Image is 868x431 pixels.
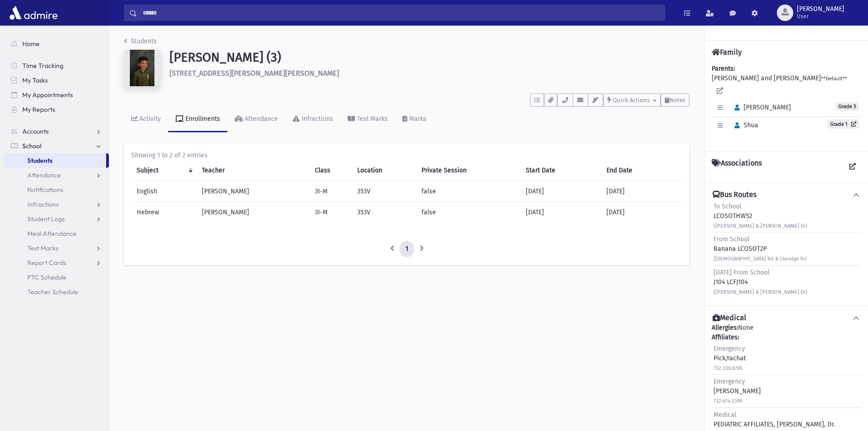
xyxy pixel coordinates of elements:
[4,212,109,226] a: Student Logs
[27,288,78,296] span: Teacher Schedule
[714,398,743,404] small: 732.674.5399
[22,40,40,48] span: Home
[712,64,861,144] div: [PERSON_NAME] and [PERSON_NAME]
[22,127,49,135] span: Accounts
[520,160,601,181] th: Start Date
[714,235,750,243] span: From School
[168,107,227,132] a: Enrollments
[714,256,807,262] small: ([DEMOGRAPHIC_DATA] Rd & Claridge Dr)
[352,181,416,202] td: 353V
[712,324,738,332] b: Allergies:
[613,97,650,104] span: Quick Actions
[285,107,340,132] a: Infractions
[7,4,60,22] img: AdmirePro
[184,115,220,123] div: Enrollments
[714,269,770,276] span: [DATE] From School
[27,259,66,267] span: Report Cards
[124,37,157,45] a: Students
[712,313,861,323] button: Medical
[4,226,109,241] a: Meal Attendance
[661,93,689,107] button: Notes
[713,190,756,200] h4: Bus Routes
[712,190,861,200] button: Bus Routes
[352,202,416,223] td: 353V
[4,88,109,102] a: My Appointments
[4,285,109,299] a: Teacher Schedule
[27,229,77,238] span: Meal Attendance
[4,255,109,270] a: Report Cards
[730,121,758,129] span: Shua
[4,58,109,73] a: Time Tracking
[4,270,109,285] a: PTC Schedule
[4,102,109,117] a: My Reports
[836,102,859,111] span: Grade 3
[309,202,352,223] td: 3I-M
[827,119,859,129] a: Grade 1
[27,273,67,281] span: PTC Schedule
[714,377,761,405] div: [PERSON_NAME]
[714,411,736,419] span: Medical
[416,160,521,181] th: Private Session
[137,5,665,21] input: Search
[4,36,109,51] a: Home
[4,139,109,153] a: School
[714,203,741,210] span: To School
[169,69,689,78] h6: [STREET_ADDRESS][PERSON_NAME][PERSON_NAME]
[797,13,844,20] span: User
[407,115,426,123] div: Marks
[27,171,61,179] span: Attendance
[714,365,743,371] small: 732.330.8785
[196,202,310,223] td: [PERSON_NAME]
[714,223,807,229] small: ([PERSON_NAME] & [PERSON_NAME] Dr)
[712,333,739,341] b: Affiliates:
[4,73,109,88] a: My Tasks
[4,168,109,182] a: Attendance
[352,160,416,181] th: Location
[227,107,285,132] a: Attendance
[714,344,746,373] div: Pick,Yachat
[714,268,807,296] div: J104 LCFJ104
[4,182,109,197] a: Notifications
[22,62,63,70] span: Time Tracking
[416,202,521,223] td: false
[520,181,601,202] td: [DATE]
[27,200,59,208] span: Infractions
[714,289,807,295] small: ([PERSON_NAME] & [PERSON_NAME] Dr)
[27,186,63,194] span: Notifications
[730,104,791,111] span: [PERSON_NAME]
[714,410,835,429] div: PEDIATRIC AFFILIATES, [PERSON_NAME], Dr.
[712,48,742,57] h4: Family
[124,107,168,132] a: Activity
[603,93,661,107] button: Quick Actions
[400,241,414,257] a: 1
[4,241,109,255] a: Test Marks
[714,378,745,385] span: Emergency
[131,202,196,223] td: Hebrew
[4,124,109,139] a: Accounts
[714,202,807,230] div: LCOSOTHW52
[712,65,735,73] b: Parents:
[714,345,745,353] span: Emergency
[131,160,196,181] th: Subject
[22,105,55,114] span: My Reports
[169,50,689,65] h1: [PERSON_NAME] (3)
[395,107,434,132] a: Marks
[309,160,352,181] th: Class
[131,181,196,202] td: English
[714,234,807,263] div: Banana LCOSOT2P
[27,244,58,252] span: Test Marks
[196,181,310,202] td: [PERSON_NAME]
[844,159,861,175] a: View all Associations
[27,156,52,165] span: Students
[340,107,395,132] a: Test Marks
[712,159,762,175] h4: Associations
[22,76,48,84] span: My Tasks
[520,202,601,223] td: [DATE]
[4,197,109,212] a: Infractions
[416,181,521,202] td: false
[196,160,310,181] th: Teacher
[712,323,861,431] div: None
[601,160,682,181] th: End Date
[355,115,388,123] div: Test Marks
[243,115,278,123] div: Attendance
